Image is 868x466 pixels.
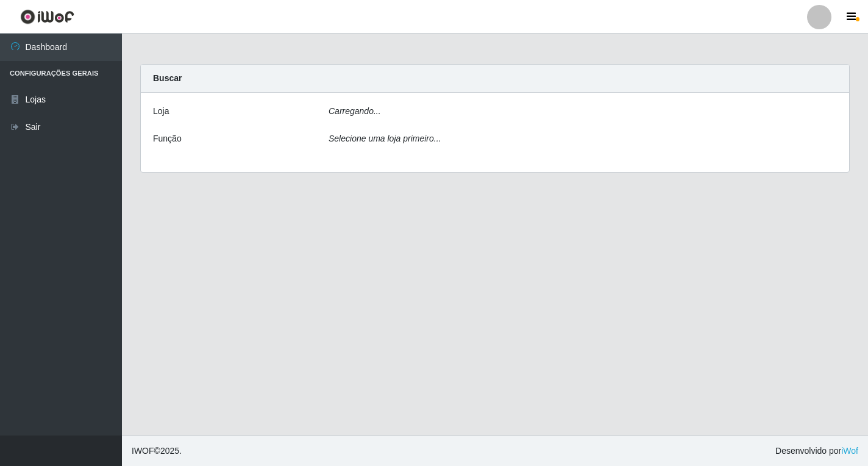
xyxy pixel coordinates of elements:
[20,9,74,24] img: CoreUI Logo
[153,132,182,145] label: Função
[153,105,169,118] label: Loja
[132,446,154,456] span: IWOF
[153,73,182,83] strong: Buscar
[329,106,381,116] i: Carregando...
[841,446,858,456] a: iWof
[329,134,441,143] i: Selecione uma loja primeiro...
[132,445,182,457] span: © 2025 .
[775,445,858,457] span: Desenvolvido por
